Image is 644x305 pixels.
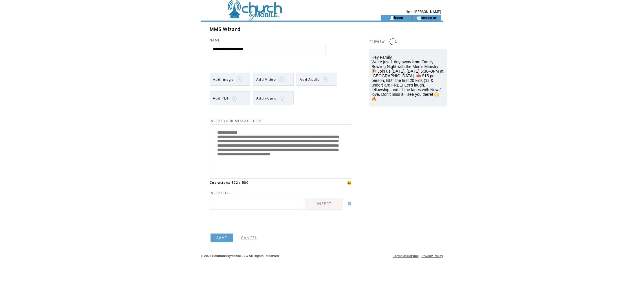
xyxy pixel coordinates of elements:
[232,96,237,101] img: plus.png
[210,91,250,104] a: Add PDF
[210,73,250,86] a: Add Image
[346,202,351,205] img: help.gif
[390,16,394,20] img: account_icon.gif
[253,73,294,86] a: Add Video
[394,16,403,19] a: logout
[300,77,320,82] span: Add Audio
[405,10,441,14] span: Hello [PERSON_NAME]
[420,254,420,258] span: |
[210,26,241,32] span: MMS Wizard
[237,77,242,82] img: plus.png
[201,254,279,258] span: © 2025 SolutionsByMobile LLC All Rights Reserved
[213,96,229,101] span: Add PDF
[256,77,276,82] span: Add Video
[372,55,443,101] span: Hey Family, We’re just 1 day away from Family Bowling Night with the Men’s Ministry! 🎉 Join us [D...
[279,77,284,82] img: plus.png
[211,234,233,242] a: SAVE
[421,254,443,258] a: Privacy Policy
[210,181,248,185] span: Characters: 322 / 500
[417,16,421,20] img: contact_us_icon.gif
[256,96,277,101] span: Add vCard
[210,191,231,195] span: INSERT URL
[323,77,328,82] img: plus.png
[393,254,419,258] a: Terms of Service
[253,91,294,104] a: Add vCard
[421,16,437,19] a: contact us
[369,40,385,44] span: PREVIEW
[305,198,343,210] a: INSERT
[210,119,262,123] span: INSERT YOUR MESSAGE HERE
[210,38,220,42] span: NAME
[279,96,285,101] img: plus.png
[297,73,337,86] a: Add Audio
[347,180,352,185] span: 😀
[241,235,257,240] a: CANCEL
[213,77,234,82] span: Add Image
